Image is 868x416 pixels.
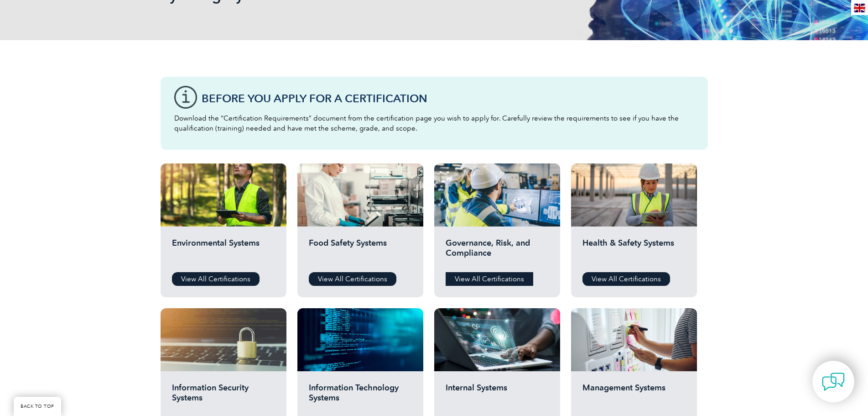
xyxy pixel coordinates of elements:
h2: Health & Safety Systems [582,238,686,265]
h3: Before You Apply For a Certification [202,93,694,104]
h2: Management Systems [582,383,686,410]
h2: Information Technology Systems [309,383,412,410]
h2: Governance, Risk, and Compliance [446,238,549,265]
a: View All Certifications [309,272,396,286]
img: contact-chat.png [822,370,845,393]
h2: Food Safety Systems [309,238,412,265]
a: View All Certifications [582,272,670,286]
a: View All Certifications [446,272,533,286]
a: BACK TO TOP [14,397,61,416]
p: Download the “Certification Requirements” document from the certification page you wish to apply ... [174,113,694,133]
h2: Internal Systems [446,383,549,410]
a: View All Certifications [172,272,260,286]
h2: Information Security Systems [172,383,275,410]
img: en [854,4,865,12]
h2: Environmental Systems [172,238,275,265]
